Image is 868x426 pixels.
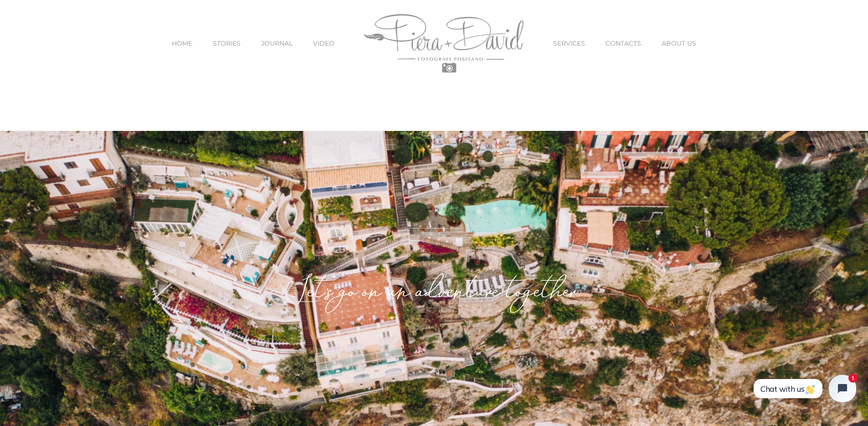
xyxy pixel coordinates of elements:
span: JOURNAL [261,40,293,47]
span: SERVICES [553,40,585,47]
span: ABOUT US [662,40,696,47]
span: STORIES [213,40,241,47]
a: HOME [172,1,192,86]
a: CONTACTS [606,1,641,86]
iframe: Tidio Chat [740,362,868,426]
img: Piera Plus David Photography Positano Logo [364,14,524,73]
span: VIDEO [313,40,334,47]
a: JOURNAL [261,1,293,86]
em: Let's go on an adventure together [293,280,575,309]
a: STORIES [213,1,241,86]
a: VIDEO [313,1,334,86]
a: ABOUT US [662,1,696,86]
span: HOME [172,40,192,47]
span: CONTACTS [606,40,641,47]
a: SERVICES [553,1,585,86]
